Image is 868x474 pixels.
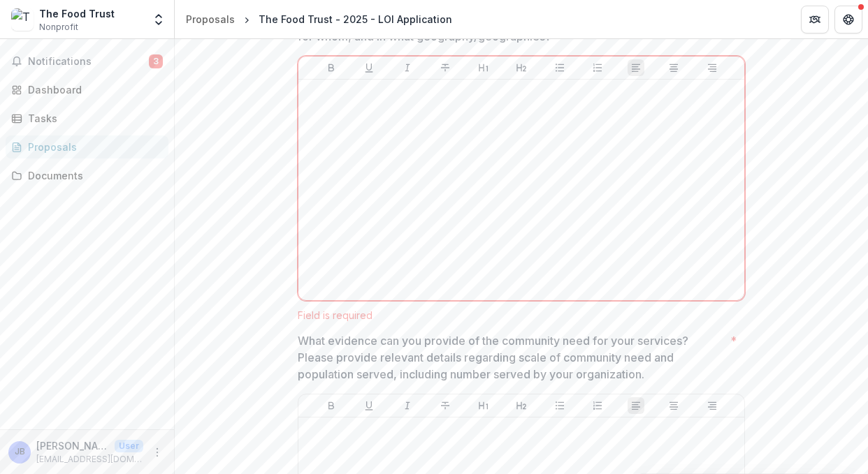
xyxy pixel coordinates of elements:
button: Heading 2 [513,59,530,76]
div: Proposals [28,140,157,154]
button: Align Left [628,59,644,76]
button: Ordered List [589,397,606,414]
button: Bold [323,397,340,414]
div: Documents [28,168,157,183]
span: 3 [149,54,163,68]
button: Ordered List [589,59,606,76]
button: Align Left [628,397,644,414]
p: What evidence can you provide of the community need for your services? Please provide relevant de... [298,332,725,383]
button: More [149,444,166,461]
a: Proposals [6,135,168,158]
button: Strike [437,397,454,414]
button: Notifications3 [6,50,168,73]
nav: breadcrumb [180,9,458,29]
button: Partners [801,6,829,34]
button: Align Right [704,397,721,414]
button: Bullet List [551,397,568,414]
div: Jessica Borger [15,447,25,457]
a: Tasks [6,107,168,130]
button: Italicize [399,397,416,414]
div: Tasks [28,111,157,126]
a: Proposals [180,9,240,29]
button: Align Center [665,397,682,414]
div: Dashboard [28,82,157,97]
img: The Food Trust [11,8,34,31]
div: Field is required [298,309,745,321]
button: Underline [361,397,377,414]
p: User [115,440,143,452]
button: Strike [437,59,454,76]
p: [PERSON_NAME] [36,438,109,453]
p: [EMAIL_ADDRESS][DOMAIN_NAME] [36,453,143,466]
a: Documents [6,164,168,187]
button: Heading 1 [475,397,492,414]
div: Proposals [186,12,235,27]
div: The Food Trust [39,6,115,21]
div: The Food Trust - 2025 - LOI Application [259,12,452,27]
button: Heading 2 [513,397,530,414]
span: Notifications [28,56,149,68]
button: Align Right [704,59,721,76]
button: Italicize [399,59,416,76]
button: Underline [361,59,377,76]
button: Open entity switcher [149,6,168,34]
button: Align Center [665,59,682,76]
span: Nonprofit [39,21,78,34]
button: Bold [323,59,340,76]
button: Bullet List [551,59,568,76]
button: Heading 1 [475,59,492,76]
button: Get Help [834,6,862,34]
a: Dashboard [6,78,168,101]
